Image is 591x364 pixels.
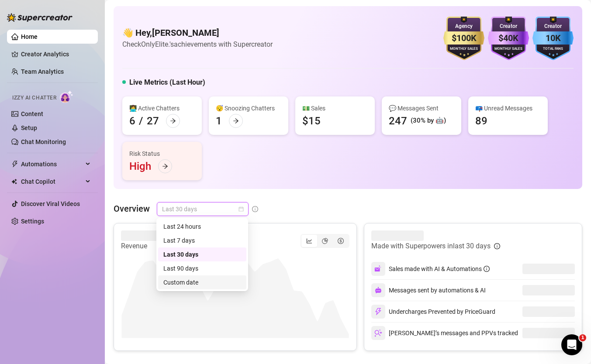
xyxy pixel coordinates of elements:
article: Made with Superpowers in last 30 days [371,241,491,251]
div: Agency [443,22,484,31]
div: Last 24 hours [158,220,246,234]
div: Undercharges Prevented by PriceGuard [371,305,495,319]
img: svg%3e [375,287,382,294]
span: Izzy AI Chatter [12,94,56,102]
a: Settings [21,218,44,225]
article: Overview [114,202,150,215]
div: 1 [216,114,222,128]
span: info-circle [252,206,258,212]
div: $15 [302,114,321,128]
div: Last 90 days [158,261,246,275]
span: calendar [238,206,244,212]
article: Check OnlyElite.'s achievements with Supercreator [122,39,273,50]
img: purple-badge-B9DA21FR.svg [488,17,529,60]
div: 10K [532,31,574,45]
img: Chat Copilot [11,179,17,185]
span: 1 [579,334,586,341]
img: gold-badge-CigiZidd.svg [443,17,484,60]
h5: Live Metrics (Last Hour) [129,77,205,88]
span: arrow-right [162,163,168,169]
h4: 👋 Hey, [PERSON_NAME] [122,27,273,39]
span: line-chart [306,238,312,244]
span: arrow-right [233,118,239,124]
a: Creator Analytics [21,47,91,61]
div: Last 30 days [163,250,241,259]
div: $40K [488,31,529,45]
div: 6 [129,114,135,128]
img: logo-BBDzfeDw.svg [7,13,73,22]
a: Team Analytics [21,68,64,75]
div: Last 7 days [163,236,241,245]
span: pie-chart [322,238,328,244]
div: Creator [488,22,529,31]
a: Chat Monitoring [21,138,66,145]
div: Risk Status [129,149,195,158]
div: 89 [475,114,487,128]
div: $100K [443,31,484,45]
div: 27 [147,114,159,128]
div: Monthly Sales [488,46,529,52]
div: 247 [389,114,407,128]
span: Automations [21,157,83,171]
div: [PERSON_NAME]’s messages and PPVs tracked [371,326,518,340]
iframe: Intercom live chat [561,334,582,355]
span: arrow-right [170,118,176,124]
div: Custom date [163,278,241,287]
div: 💵 Sales [302,103,368,113]
span: Last 30 days [162,203,243,216]
div: 📪 Unread Messages [475,103,541,113]
span: info-circle [484,266,490,272]
div: 😴 Snoozing Chatters [216,103,281,113]
div: Sales made with AI & Automations [389,264,490,274]
article: Revenue [121,241,173,251]
div: Last 7 days [158,234,246,247]
div: Creator [532,22,574,31]
span: thunderbolt [11,161,18,168]
div: (30% by 🤖) [411,116,446,126]
div: segmented control [301,234,349,248]
div: Last 24 hours [163,222,241,231]
div: Total Fans [532,46,574,52]
div: Last 30 days [158,247,246,261]
a: Content [21,110,43,117]
img: svg%3e [374,308,382,316]
a: Discover Viral Videos [21,200,80,207]
div: Last 90 days [163,264,241,273]
img: svg%3e [374,265,382,273]
span: info-circle [494,243,500,249]
div: 👩‍💻 Active Chatters [129,103,195,113]
a: Home [21,33,38,40]
div: Monthly Sales [443,46,484,52]
img: blue-badge-DgoSNQY1.svg [532,17,574,60]
img: AI Chatter [60,90,73,103]
span: dollar-circle [338,238,344,244]
div: 💬 Messages Sent [389,103,454,113]
div: Custom date [158,275,246,289]
span: Chat Copilot [21,175,83,189]
a: Setup [21,124,37,131]
img: svg%3e [374,329,382,337]
div: Messages sent by automations & AI [371,283,486,297]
